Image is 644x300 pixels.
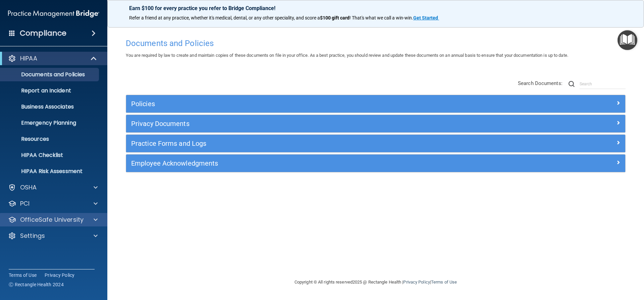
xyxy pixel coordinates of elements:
h5: Policies [131,100,495,108]
img: ic-search.3b580494.png [569,81,575,87]
span: Ⓒ Rectangle Health 2024 [9,281,64,288]
a: Policies [131,98,620,109]
p: Earn $100 for every practice you refer to Bridge Compliance! [129,5,622,11]
a: Terms of Use [431,280,457,285]
a: HIPAA [8,54,97,62]
a: Terms of Use [9,272,37,278]
a: Privacy Documents [131,118,620,129]
p: OSHA [20,183,37,191]
p: HIPAA [20,54,37,62]
input: Search [580,79,626,89]
p: Resources [4,136,96,142]
h5: Employee Acknowledgments [131,160,495,167]
p: Documents and Policies [4,71,96,78]
h4: Documents and Policies [126,39,626,48]
p: Emergency Planning [4,120,96,126]
p: Report an Incident [4,87,96,94]
span: Search Documents: [518,80,562,86]
strong: Get Started [413,15,438,20]
a: Practice Forms and Logs [131,138,620,149]
p: Business Associates [4,103,96,110]
a: Privacy Policy [403,280,430,285]
p: HIPAA Risk Assessment [4,168,96,175]
a: PCI [8,200,98,208]
button: Open Resource Center [618,30,637,50]
p: Settings [20,232,45,240]
h5: Privacy Documents [131,120,495,127]
span: You are required by law to create and maintain copies of these documents on file in your office. ... [126,53,568,58]
span: Refer a friend at any practice, whether it's medical, dental, or any other speciality, and score a [129,15,320,20]
p: PCI [20,200,30,208]
a: Settings [8,232,98,240]
span: ! That's what we call a win-win. [350,15,413,20]
img: PMB logo [8,7,99,20]
h5: Practice Forms and Logs [131,140,495,147]
a: OSHA [8,183,98,191]
a: Employee Acknowledgments [131,158,620,169]
p: OfficeSafe University [20,216,84,224]
a: Privacy Policy [45,272,75,278]
strong: $100 gift card [320,15,350,20]
p: HIPAA Checklist [4,152,96,159]
a: OfficeSafe University [8,216,98,224]
div: Copyright © All rights reserved 2025 @ Rectangle Health | | [253,271,498,293]
h4: Compliance [20,29,66,38]
a: Get Started [413,15,439,20]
